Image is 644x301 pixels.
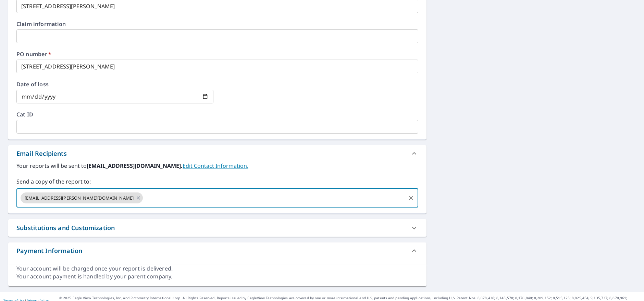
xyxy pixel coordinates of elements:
label: Send a copy of the report to: [16,177,418,186]
div: Substitutions and Customization [16,223,115,233]
label: Your reports will be sent to [16,162,418,170]
button: Clear [406,193,416,203]
a: EditContactInfo [183,162,248,170]
label: Cat ID [16,112,418,117]
div: Payment Information [8,242,426,259]
div: Email Recipients [16,149,67,158]
div: Your account will be charged once your report is delivered. [16,265,418,273]
span: [EMAIL_ADDRESS][PERSON_NAME][DOMAIN_NAME] [21,195,138,201]
label: Claim information [16,21,418,27]
div: Your account payment is handled by your parent company. [16,273,418,280]
label: PO number [16,51,418,57]
b: [EMAIL_ADDRESS][DOMAIN_NAME]. [87,162,183,170]
div: Email Recipients [8,145,426,162]
div: [EMAIL_ADDRESS][PERSON_NAME][DOMAIN_NAME] [21,192,143,203]
div: Substitutions and Customization [8,219,426,237]
label: Date of loss [16,81,213,87]
div: Payment Information [16,246,82,255]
